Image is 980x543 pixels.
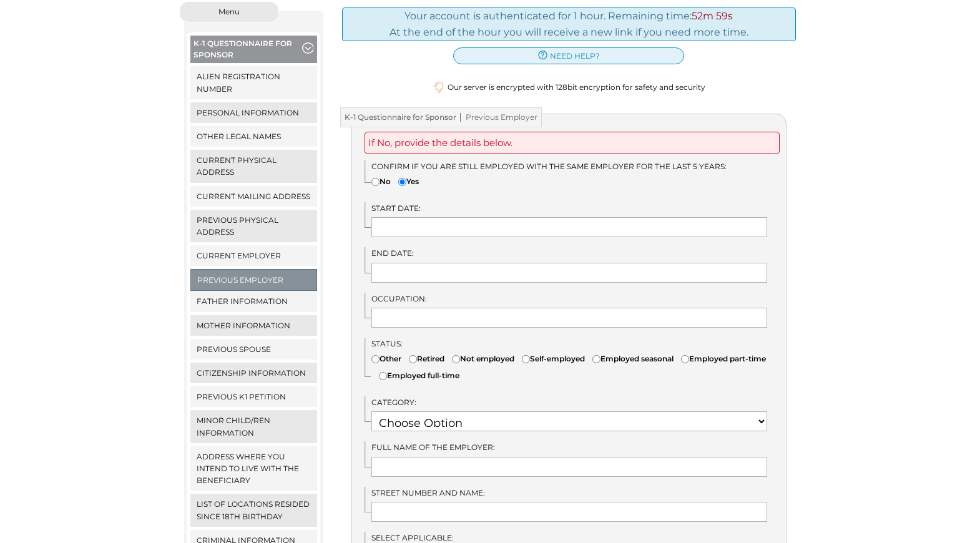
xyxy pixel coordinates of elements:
a: Previous Spouse [190,339,317,360]
a: Current Mailing Address [190,186,317,207]
a: List of locations resided since 18th birthday [190,494,317,526]
span: Category: [371,398,416,407]
a: Previous Physical Address [190,210,317,242]
span: Previous Employer [456,113,537,122]
span: need help? [550,50,600,62]
span: Full name of the Employer: [371,443,495,452]
input: Employed part-time [681,355,689,363]
button: K-1 Questionnaire for Sponsor [190,36,317,66]
a: Current Employer [190,245,317,266]
a: Current Physical Address [190,150,317,182]
a: Previous Employer [191,270,316,290]
a: Minor Child/ren Information [190,410,317,443]
input: Self-employed [522,355,530,363]
label: Not employed [452,353,514,364]
h3: K-1 Questionnaire for Sponsor [340,107,542,127]
a: Alien Registration Number [190,66,317,99]
input: Employed seasonal [592,355,600,363]
label: Other [371,353,401,364]
span: End Date: [371,248,414,258]
a: Previous K1 Petition [190,386,317,407]
a: need help? [453,47,684,64]
input: Yes [398,178,406,186]
span: 52m 59s [692,10,733,22]
a: Mother Information [190,315,317,336]
a: Father Information [190,291,317,311]
span: Select Applicable: [371,533,454,542]
span: Street Number and Name: [371,488,485,497]
input: Not employed [452,355,460,363]
a: Personal Information [190,102,317,123]
input: No [371,178,380,186]
label: Employed full-time [379,369,459,381]
a: Address where you intend to live with the beneficiary [190,446,317,491]
a: Other Legal Names [190,126,317,147]
button: Menu [179,1,279,22]
label: Retired [409,353,444,364]
input: Employed full-time [379,372,387,380]
label: No [371,175,391,187]
input: Other [371,355,380,363]
input: Retired [409,355,417,363]
span: Start Date: [371,203,421,213]
a: Citizenship Information [190,363,317,383]
span: Occupation: [371,294,427,303]
span: Status: [371,339,403,348]
label: Employed seasonal [592,353,674,364]
label: Self-employed [522,353,585,364]
label: Yes [398,175,419,187]
span: Our server is encrypted with 128bit encryption for safety and security [448,81,705,93]
label: Employed part-time [681,353,766,364]
div: If No, provide the details below. [365,132,780,154]
span: Confirm if you are still employed with the same employer for the last 5 years: [371,162,727,171]
span: Menu [218,8,240,16]
div: Your account is authenticated for 1 hour. Remaining time: At the end of the hour you will receive... [342,7,796,41]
